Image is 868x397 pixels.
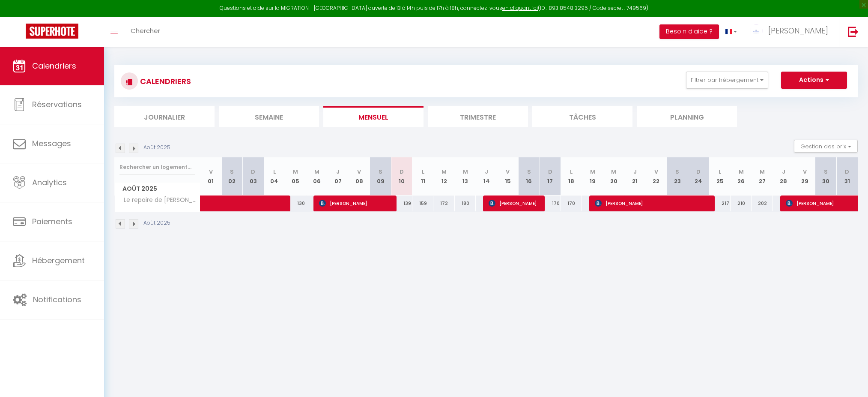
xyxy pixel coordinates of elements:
a: ... [PERSON_NAME] [743,17,839,47]
li: Tâches [532,106,632,127]
abbr: V [803,168,807,176]
th: 14 [476,157,497,195]
iframe: LiveChat chat widget [832,361,868,397]
li: Journalier [114,106,215,127]
th: 20 [603,157,625,195]
th: 24 [688,157,710,195]
button: Filtrer par hébergement [686,72,768,89]
span: [PERSON_NAME] [319,195,391,211]
a: Chercher [124,17,167,47]
span: Paiements [32,216,72,227]
th: 17 [540,157,561,195]
abbr: M [293,168,298,176]
div: 170 [540,195,561,211]
th: 15 [497,157,519,195]
span: Analytics [32,177,67,188]
li: Semaine [219,106,319,127]
span: Hébergement [32,255,85,266]
div: 130 [285,195,307,211]
div: 180 [455,195,476,211]
th: 25 [709,157,731,195]
th: 07 [328,157,349,195]
th: 01 [200,157,222,195]
abbr: S [675,168,679,176]
th: 26 [731,157,752,195]
abbr: D [548,168,552,176]
abbr: S [230,168,234,176]
th: 04 [264,157,285,195]
div: 210 [731,195,752,211]
abbr: J [336,168,340,176]
abbr: L [719,168,721,176]
abbr: L [570,168,573,176]
abbr: M [441,168,447,176]
abbr: L [273,168,276,176]
button: Besoin d'aide ? [659,24,719,39]
abbr: D [251,168,255,176]
abbr: V [506,168,510,176]
img: ... [750,24,763,37]
th: 30 [815,157,837,195]
div: 202 [752,195,773,211]
li: Trimestre [428,106,528,127]
th: 13 [455,157,476,195]
abbr: M [760,168,765,176]
li: Mensuel [323,106,424,127]
th: 11 [412,157,434,195]
span: Le repaire de [PERSON_NAME] [116,195,202,205]
abbr: D [400,168,404,176]
th: 05 [285,157,307,195]
th: 12 [433,157,455,195]
div: 159 [412,195,434,211]
img: Super Booking [26,24,78,39]
div: 217 [709,195,731,211]
div: 139 [391,195,412,211]
abbr: J [485,168,488,176]
input: Rechercher un logement... [119,159,195,175]
p: Août 2025 [143,219,170,227]
th: 23 [667,157,688,195]
abbr: M [463,168,468,176]
th: 18 [561,157,582,195]
abbr: M [611,168,616,176]
abbr: M [314,168,319,176]
abbr: M [590,168,595,176]
abbr: V [209,168,213,176]
abbr: M [739,168,744,176]
abbr: D [845,168,849,176]
abbr: V [357,168,361,176]
th: 09 [370,157,391,195]
img: logout [848,26,859,37]
span: Août 2025 [115,183,200,195]
span: Réservations [32,99,82,110]
span: [PERSON_NAME] [768,25,828,36]
li: Planning [637,106,737,127]
span: Chercher [131,26,160,35]
th: 02 [221,157,243,195]
a: en cliquant ici [502,4,538,12]
th: 03 [243,157,264,195]
span: [PERSON_NAME] [489,195,539,211]
abbr: S [379,168,382,176]
abbr: D [696,168,701,176]
abbr: L [422,168,424,176]
div: 172 [433,195,455,211]
abbr: J [633,168,637,176]
th: 22 [646,157,667,195]
span: Notifications [33,294,81,305]
abbr: S [824,168,828,176]
th: 19 [582,157,603,195]
span: Calendriers [32,60,76,71]
abbr: S [527,168,531,176]
h3: CALENDRIERS [138,72,191,91]
th: 16 [518,157,540,195]
th: 21 [624,157,646,195]
span: [PERSON_NAME] [595,195,709,211]
div: 170 [561,195,582,211]
th: 10 [391,157,412,195]
button: Actions [781,72,847,89]
th: 29 [794,157,815,195]
th: 27 [752,157,773,195]
button: Gestion des prix [794,140,858,153]
abbr: J [782,168,785,176]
